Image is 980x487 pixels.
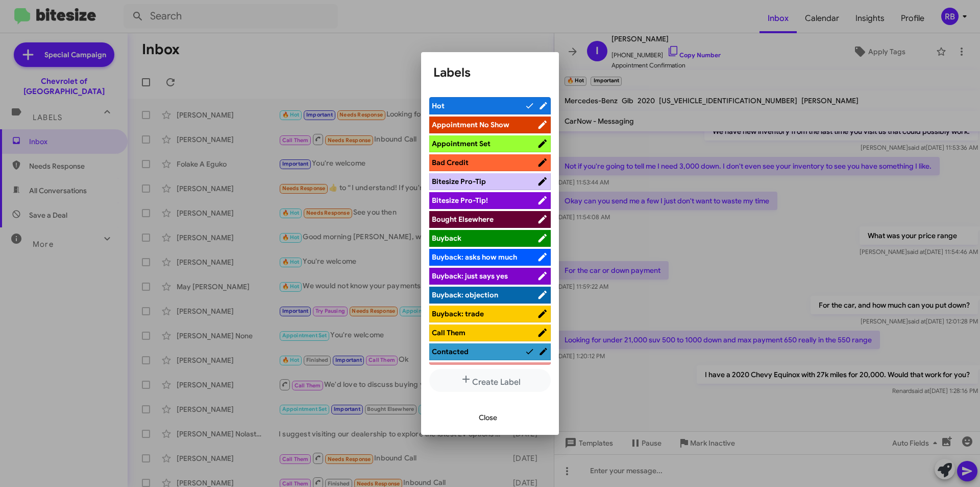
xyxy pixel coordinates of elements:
[432,234,461,243] span: Buyback
[432,215,494,224] span: Bought Elsewhere
[432,139,491,148] span: Appointment Set
[433,64,547,81] h1: Labels
[432,252,517,262] span: Buyback: asks how much
[432,309,484,318] span: Buyback: trade
[432,271,508,281] span: Buyback: just says yes
[432,177,486,186] span: Bitesize Pro-Tip
[432,290,498,299] span: Buyback: objection
[479,408,497,427] span: Close
[429,369,551,392] button: Create Label
[432,347,469,356] span: Contacted
[432,120,509,129] span: Appointment No Show
[471,408,505,427] button: Close
[432,101,445,110] span: Hot
[432,158,469,167] span: Bad Credit
[432,328,465,337] span: Call Them
[432,196,488,205] span: Bitesize Pro-Tip!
